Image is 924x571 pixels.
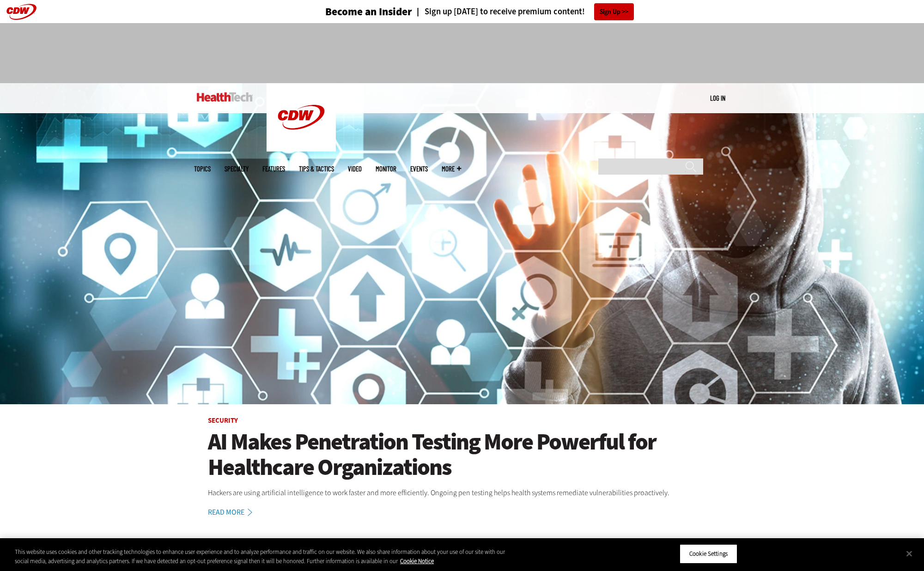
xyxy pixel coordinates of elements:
[348,165,362,172] a: Video
[262,165,285,172] a: Features
[294,32,630,74] iframe: advertisement
[899,543,919,564] button: Close
[400,557,434,565] a: More information about your privacy
[325,6,412,17] h3: Become an Insider
[442,165,461,172] span: More
[225,165,249,172] span: Specialty
[680,544,737,564] button: Cookie Settings
[376,165,396,172] a: MonITor
[412,7,585,16] a: Sign up [DATE] to receive premium content!
[194,165,211,172] span: Topics
[291,6,412,17] a: Become an Insider
[208,487,716,499] p: Hackers are using artificial intelligence to work faster and more efficiently. Ongoing pen testin...
[710,94,725,102] a: Log in
[197,92,253,102] img: Home
[410,165,428,172] a: Events
[299,165,334,172] a: Tips & Tactics
[267,83,336,152] img: Home
[208,429,716,480] a: AI Makes Penetration Testing More Powerful for Healthcare Organizations
[15,547,508,565] div: This website uses cookies and other tracking technologies to enhance user experience and to analy...
[208,416,238,425] a: Security
[267,144,336,154] a: CDW
[594,3,634,20] a: Sign Up
[208,509,262,516] a: Read More
[710,93,725,103] div: User menu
